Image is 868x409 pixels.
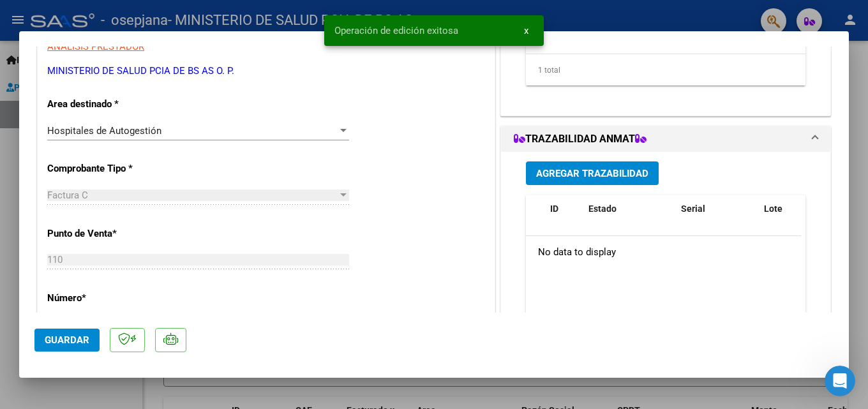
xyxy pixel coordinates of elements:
[526,161,659,185] button: Agregar Trazabilidad
[47,161,179,176] p: Comprobante Tipo *
[501,126,830,152] mat-expansion-panel-header: TRAZABILIDAD ANMAT
[334,24,458,37] span: Operación de edición exitosa
[524,25,528,36] span: x
[583,195,676,237] datatable-header-cell: Estado
[526,236,801,268] div: No data to display
[514,19,539,42] button: x
[550,204,558,214] span: ID
[47,125,161,137] span: Hospitales de Autogestión
[545,195,583,237] datatable-header-cell: ID
[45,334,89,346] span: Guardar
[676,195,759,237] datatable-header-cell: Serial
[759,195,813,237] datatable-header-cell: Lote
[681,204,705,214] span: Serial
[47,64,485,78] p: MINISTERIO DE SALUD PCIA DE BS AS O. P.
[34,329,100,352] button: Guardar
[588,204,617,214] span: Estado
[47,190,88,201] span: Factura C
[47,97,179,112] p: Area destinado *
[47,291,179,306] p: Número
[47,41,144,52] span: ANALISIS PRESTADOR
[526,54,805,86] div: 1 total
[764,204,782,214] span: Lote
[825,366,855,396] iframe: Intercom live chat
[536,168,648,179] span: Agregar Trazabilidad
[47,227,179,241] p: Punto de Venta
[514,131,647,147] h1: TRAZABILIDAD ANMAT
